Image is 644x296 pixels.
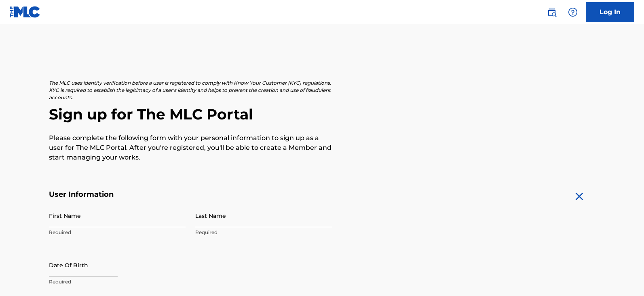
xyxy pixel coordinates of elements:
[49,79,332,101] p: The MLC uses identity verification before a user is registered to comply with Know Your Customer ...
[195,229,332,236] p: Required
[604,257,644,296] iframe: Chat Widget
[49,229,186,236] p: Required
[49,190,332,199] h5: User Information
[568,7,578,17] img: help
[565,4,581,20] div: Help
[49,133,332,162] p: Please complete the following form with your personal information to sign up as a user for The ML...
[49,105,595,124] h2: Sign up for The MLC Portal
[49,278,186,285] p: Required
[547,7,557,17] img: search
[10,6,41,18] img: MLC Logo
[573,190,586,203] img: close
[586,2,634,22] a: Log In
[544,4,560,20] a: Public Search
